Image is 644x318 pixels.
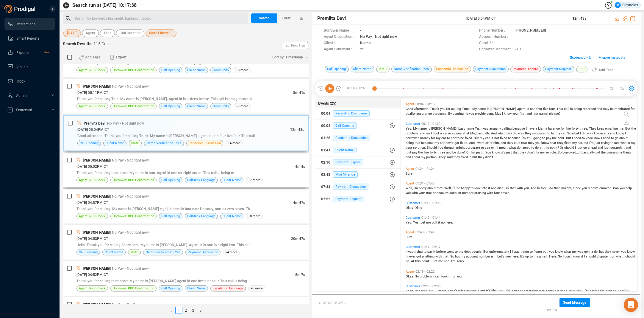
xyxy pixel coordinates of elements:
[619,127,625,131] span: me.
[406,112,416,116] span: quality
[120,30,141,37] span: Call Duration
[84,121,105,125] span: Premilta Devi
[598,146,604,150] span: and
[433,131,434,135] span: I
[517,107,526,111] span: agent
[556,131,561,135] span: my
[614,141,620,145] span: see
[454,141,460,145] span: got
[481,146,485,150] span: to
[272,52,303,62] span: Sort by: Timestamp
[448,112,453,116] span: By
[315,132,400,144] button: 01:26Pandemic Discussion
[457,136,460,140] span: to
[456,146,466,150] span: might
[539,112,549,116] span: name,
[520,112,526,116] span: first
[603,136,611,140] span: need
[315,108,400,120] button: 00:04Recording Disclosure
[458,127,466,131] span: Last
[315,144,400,156] button: 01:41Client Name
[618,84,626,93] button: 1x
[16,22,35,26] span: Interactions
[315,120,400,132] button: 00:04Call Opening
[85,52,100,62] span: Add Tags
[525,131,532,135] span: they
[551,131,556,135] span: fix
[570,107,574,111] span: is
[478,107,487,111] span: name
[476,131,491,135] span: basically.
[493,141,501,145] span: him,
[213,67,229,73] span: Good Calls
[549,107,557,111] span: four.
[508,136,521,140] span: because
[535,141,541,145] span: you
[601,141,610,145] span: trying
[594,131,596,135] span: I
[269,52,309,62] button: Sort by: Timestamp
[595,53,629,62] button: + more metadata
[428,127,431,131] span: is
[406,136,420,140] span: borrowed
[434,141,440,145] span: my
[234,103,251,109] span: +7 more
[578,141,584,145] span: car,
[44,46,50,58] span: New!
[454,131,462,135] span: done
[526,127,528,131] span: I
[561,127,566,131] span: for
[615,107,631,111] span: monitored
[447,136,451,140] span: to
[489,127,502,131] span: actually
[610,107,615,111] span: be
[610,141,614,145] span: to
[586,136,594,140] span: know
[416,112,433,116] span: assurance
[234,67,251,73] span: +6 more
[610,146,623,150] span: scratch
[431,131,433,135] span: I
[420,136,431,140] span: money
[499,146,509,150] span: mean,
[509,146,517,150] span: what
[557,107,564,111] span: This
[583,107,597,111] span: recorded
[583,146,588,150] span: go
[506,131,513,135] span: they
[482,127,489,131] span: was
[587,131,594,135] span: was
[290,128,304,132] span: 12m 43s
[446,141,454,145] span: never
[477,141,485,145] span: went
[540,146,543,150] span: at
[507,141,514,145] span: they
[433,112,448,116] span: purposes.
[615,2,638,8] div: Breynolds
[16,36,39,41] span: Smart Reports
[514,141,521,145] span: said
[491,146,497,150] span: or...
[189,140,221,146] span: Pandemic Discussion
[277,13,295,23] button: Clear
[4,32,55,44] li: Smart Reports
[533,112,539,116] span: last
[584,141,589,145] span: but
[67,30,77,37] span: [DATE]
[131,140,139,146] span: MMD
[579,127,589,131] span: three.
[604,146,610,150] span: just
[149,30,173,37] span: More Filters • 1
[572,127,579,131] span: forty
[415,141,421,145] span: this
[491,131,498,135] span: And
[550,146,560,150] span: point?
[282,13,290,23] span: Clear
[598,65,613,75] span: Add Tags
[443,131,454,135] span: service
[462,107,472,111] span: Truck.
[500,136,508,140] span: fixed
[589,141,595,145] span: I'm
[75,52,104,62] button: Add Tags
[575,146,577,150] span: I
